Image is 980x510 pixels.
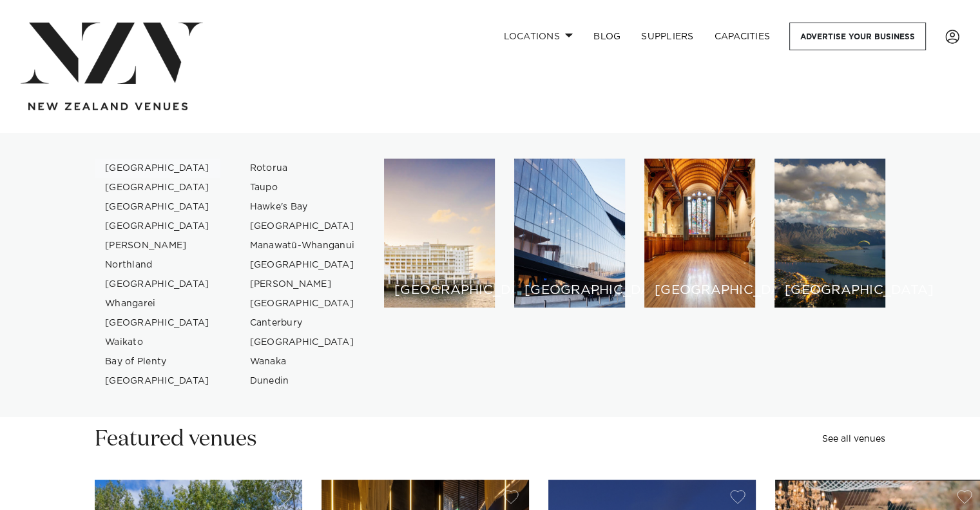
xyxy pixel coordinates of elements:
[95,255,220,275] a: Northland
[95,197,220,217] a: [GEOGRAPHIC_DATA]
[785,284,875,297] h6: [GEOGRAPHIC_DATA]
[95,217,220,236] a: [GEOGRAPHIC_DATA]
[28,103,187,111] img: new-zealand-venues-text.png
[95,159,220,178] a: [GEOGRAPHIC_DATA]
[95,178,220,197] a: [GEOGRAPHIC_DATA]
[631,23,704,50] a: SUPPLIERS
[394,284,485,297] h6: [GEOGRAPHIC_DATA]
[644,159,755,308] a: Christchurch venues [GEOGRAPHIC_DATA]
[704,23,781,50] a: Capacities
[493,23,583,50] a: Locations
[95,313,220,333] a: [GEOGRAPHIC_DATA]
[240,178,365,197] a: Taupo
[789,23,926,50] a: Advertise your business
[774,159,885,308] a: Queenstown venues [GEOGRAPHIC_DATA]
[822,435,885,444] a: See all venues
[95,275,220,294] a: [GEOGRAPHIC_DATA]
[95,352,220,371] a: Bay of Plenty
[21,23,203,84] img: nzv-logo.png
[240,371,365,391] a: Dunedin
[95,425,257,454] h2: Featured venues
[240,313,365,333] a: Canterbury
[240,275,365,294] a: [PERSON_NAME]
[240,236,365,255] a: Manawatū-Whanganui
[95,294,220,313] a: Whangarei
[95,333,220,352] a: Waikato
[655,284,745,297] h6: [GEOGRAPHIC_DATA]
[240,333,365,352] a: [GEOGRAPHIC_DATA]
[514,159,625,308] a: Wellington venues [GEOGRAPHIC_DATA]
[240,159,365,178] a: Rotorua
[95,236,220,255] a: [PERSON_NAME]
[583,23,631,50] a: BLOG
[240,294,365,313] a: [GEOGRAPHIC_DATA]
[524,284,615,297] h6: [GEOGRAPHIC_DATA]
[240,217,365,236] a: [GEOGRAPHIC_DATA]
[240,197,365,217] a: Hawke's Bay
[95,371,220,391] a: [GEOGRAPHIC_DATA]
[240,255,365,275] a: [GEOGRAPHIC_DATA]
[384,159,495,308] a: Auckland venues [GEOGRAPHIC_DATA]
[240,352,365,371] a: Wanaka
